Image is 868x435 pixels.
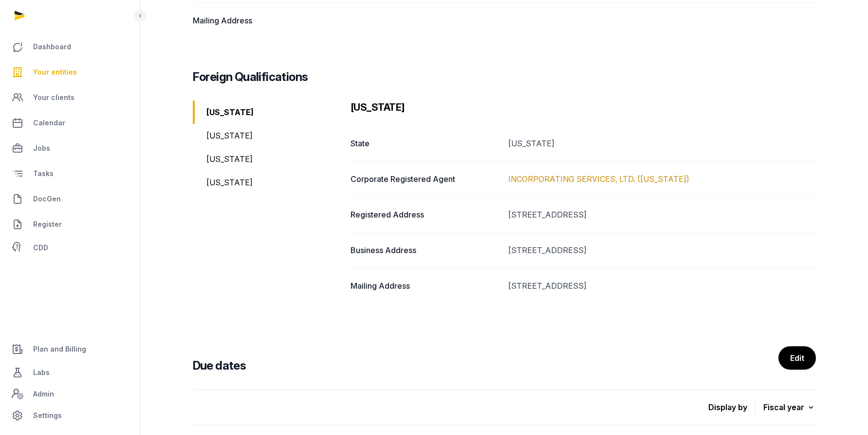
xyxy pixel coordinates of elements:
[508,209,816,220] dd: [STREET_ADDRESS]
[33,367,50,378] span: Labs
[33,92,74,103] span: Your clients
[33,142,50,154] span: Jobs
[8,404,132,427] a: Settings
[8,238,132,257] a: CDD
[193,358,246,374] h3: Due dates
[351,280,500,292] dt: Mailing Address
[778,346,816,370] a: Edit
[33,168,54,179] span: Tasks
[763,400,816,414] div: Fiscal year
[33,410,62,421] span: Settings
[33,117,65,129] span: Calendar
[508,244,816,256] dd: [STREET_ADDRESS]
[8,35,132,59] a: Dashboard
[351,138,500,149] dt: State
[33,343,86,355] span: Plan and Billing
[508,280,816,292] dd: [STREET_ADDRESS]
[8,361,132,384] a: Labs
[708,399,756,415] p: Display by
[193,15,343,26] dt: Mailing Address
[193,171,343,194] div: [US_STATE]
[8,187,132,211] a: DocGen
[33,242,48,254] span: CDD
[508,138,816,149] dd: [US_STATE]
[351,209,500,220] dt: Registered Address
[193,147,343,171] div: [US_STATE]
[8,162,132,185] a: Tasks
[193,69,308,85] h3: Foreign Qualifications
[351,173,500,185] dt: Corporate Registered Agent
[33,388,54,400] span: Admin
[8,384,132,404] a: Admin
[33,193,61,205] span: DocGen
[33,218,62,230] span: Register
[8,60,132,84] a: Your entities
[8,86,132,109] a: Your clients
[351,100,816,114] h3: [US_STATE]
[33,41,71,53] span: Dashboard
[8,337,132,361] a: Plan and Billing
[8,137,132,160] a: Jobs
[33,66,77,78] span: Your entities
[8,111,132,135] a: Calendar
[508,174,689,184] a: INCORPORATING SERVICES, LTD. ([US_STATE])
[351,244,500,256] dt: Business Address
[193,100,343,124] div: [US_STATE]
[8,213,132,236] a: Register
[193,124,343,147] div: [US_STATE]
